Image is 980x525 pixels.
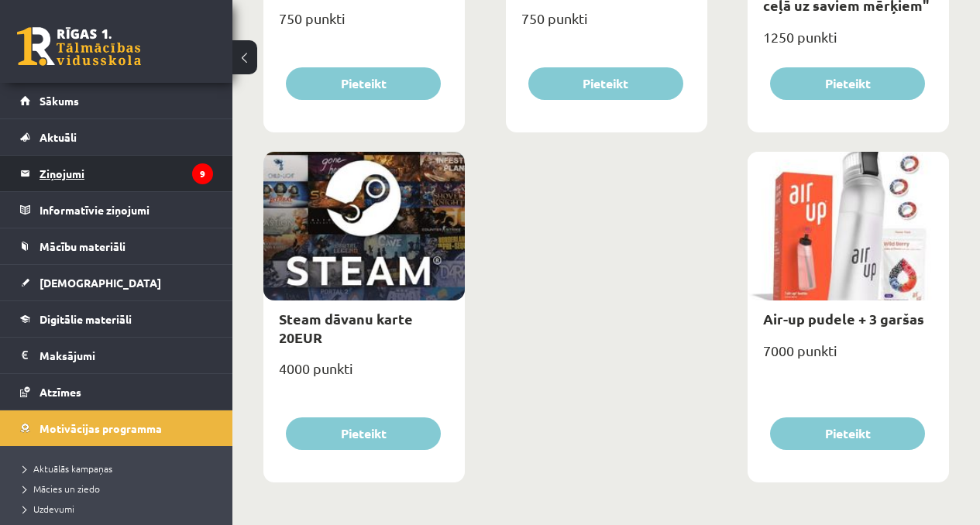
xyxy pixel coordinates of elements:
span: Aktuāli [40,130,77,144]
legend: Informatīvie ziņojumi [40,192,213,228]
span: Mācību materiāli [40,239,126,253]
span: Uzdevumi [23,503,74,515]
span: Aktuālās kampaņas [23,462,112,475]
span: Digitālie materiāli [40,312,132,326]
a: Motivācijas programma [20,410,213,446]
a: Sākums [20,83,213,118]
a: Mācību materiāli [20,228,213,264]
a: Steam dāvanu karte 20EUR [279,310,413,345]
button: Pieteikt [770,67,925,100]
a: Informatīvie ziņojumi [20,192,213,228]
a: Uzdevumi [23,502,217,516]
button: Pieteikt [286,417,441,450]
span: Atzīmes [40,385,81,399]
div: 7000 punkti [748,338,949,376]
div: 1250 punkti [748,24,949,63]
span: [DEMOGRAPHIC_DATA] [40,276,161,290]
a: Ziņojumi9 [20,156,213,191]
a: Aktuāli [20,119,213,155]
a: Atzīmes [20,374,213,410]
a: Aktuālās kampaņas [23,462,217,475]
legend: Maksājumi [40,338,213,373]
button: Pieteikt [286,67,441,100]
a: Digitālie materiāli [20,301,213,337]
div: 4000 punkti [263,355,465,394]
span: Sākums [40,94,79,108]
span: Motivācijas programma [40,421,162,435]
a: Maksājumi [20,338,213,373]
div: 750 punkti [263,5,465,44]
a: Mācies un ziedo [23,482,217,496]
a: Rīgas 1. Tālmācības vidusskola [17,27,141,66]
a: Air-up pudele + 3 garšas [763,310,924,328]
legend: Ziņojumi [40,156,213,191]
span: Mācies un ziedo [23,482,100,495]
a: [DEMOGRAPHIC_DATA] [20,265,213,300]
i: 9 [192,163,213,184]
button: Pieteikt [770,417,925,450]
button: Pieteikt [528,67,683,100]
div: 750 punkti [506,5,707,44]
